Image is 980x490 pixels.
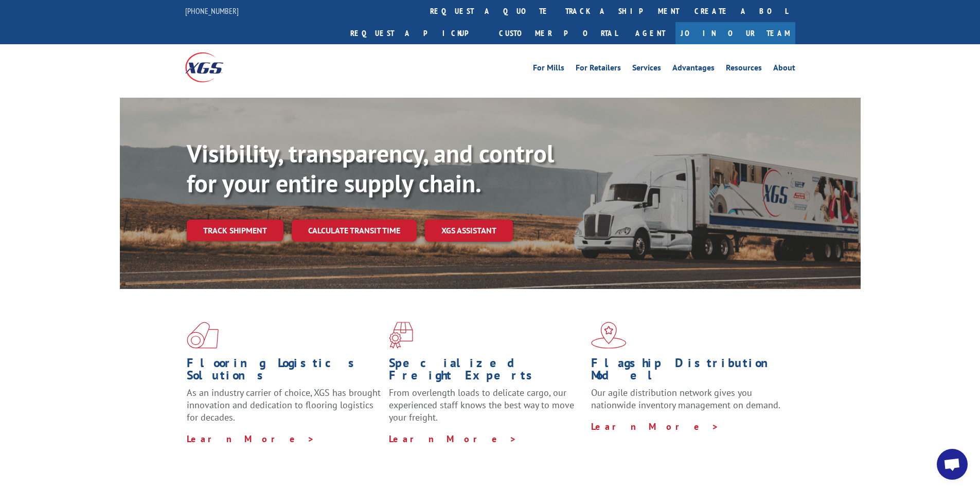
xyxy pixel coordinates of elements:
[591,357,786,387] h1: Flagship Distribution Model
[591,322,627,349] img: xgs-icon-flagship-distribution-model-red
[576,64,621,75] a: For Retailers
[389,433,517,445] a: Learn More >
[187,322,219,349] img: xgs-icon-total-supply-chain-intelligence-red
[491,22,625,44] a: Customer Portal
[292,220,417,242] a: Calculate transit time
[187,137,554,199] b: Visibility, transparency, and control for your entire supply chain.
[187,387,381,423] span: As an industry carrier of choice, XGS has brought innovation and dedication to flooring logistics...
[625,22,675,44] a: Agent
[187,357,381,387] h1: Flooring Logistics Solutions
[187,433,315,445] a: Learn More >
[187,220,283,241] a: Track shipment
[389,322,413,349] img: xgs-icon-focused-on-flooring-red
[672,64,715,75] a: Advantages
[773,64,795,75] a: About
[533,64,564,75] a: For Mills
[389,387,583,432] p: From overlength loads to delicate cargo, our experienced staff knows the best way to move your fr...
[937,449,968,480] div: Open chat
[675,22,795,44] a: Join Our Team
[591,421,719,432] a: Learn More >
[389,357,583,387] h1: Specialized Freight Experts
[591,387,780,411] span: Our agile distribution network gives you nationwide inventory management on demand.
[425,220,513,242] a: XGS ASSISTANT
[632,64,661,75] a: Services
[726,64,762,75] a: Resources
[343,22,491,44] a: Request a pickup
[185,6,239,16] a: [PHONE_NUMBER]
